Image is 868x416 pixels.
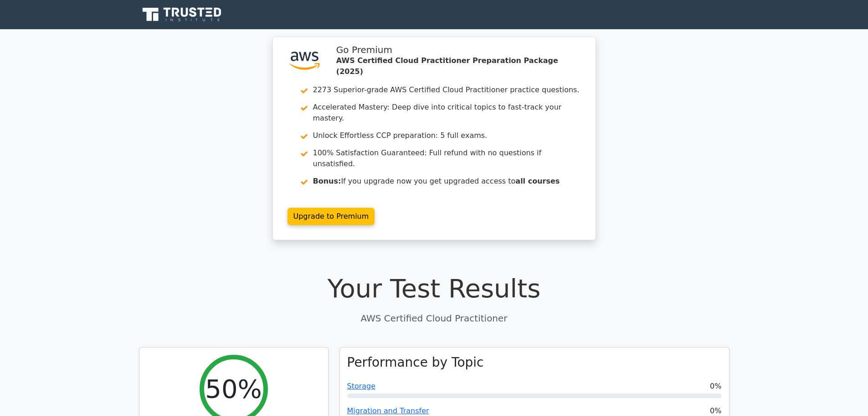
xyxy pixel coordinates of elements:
a: Migration and Transfer [347,406,429,415]
p: AWS Certified Cloud Practitioner [139,311,729,325]
h2: 50% [205,374,262,404]
h1: Your Test Results [139,273,729,304]
span: 0% [710,381,721,392]
a: Storage [347,382,376,390]
a: Upgrade to Premium [288,208,375,225]
h3: Performance by Topic [347,355,484,370]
